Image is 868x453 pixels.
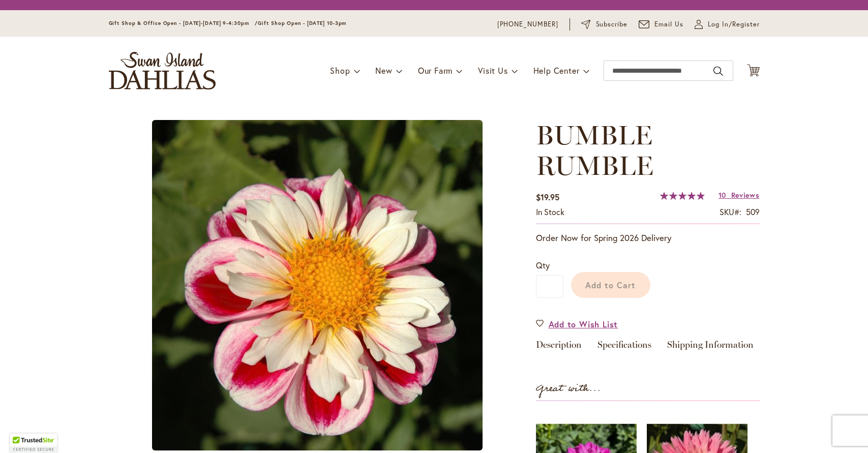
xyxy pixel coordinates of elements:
a: Specifications [597,340,651,355]
span: In stock [536,206,564,217]
span: BUMBLE RUMBLE [536,119,653,182]
span: Log In/Register [708,19,760,29]
strong: Great with... [536,380,601,397]
div: Availability [536,206,564,218]
span: Subscribe [596,19,628,29]
span: 10 [719,190,726,200]
img: main product photo [152,120,483,450]
a: 10 Reviews [719,190,760,200]
span: Add to Wish List [549,318,618,330]
span: Gift Shop & Office Open - [DATE]-[DATE] 9-4:30pm / [109,20,258,26]
span: Visit Us [478,65,507,76]
div: 509 [746,206,760,218]
a: store logo [109,52,216,89]
a: Shipping Information [667,340,754,355]
span: Reviews [731,190,760,200]
a: Log In/Register [695,19,760,29]
div: 99% [660,192,705,200]
div: TrustedSite Certified [10,434,57,453]
span: $19.95 [536,192,559,202]
a: Description [536,340,582,355]
p: Order Now for Spring 2026 Delivery [536,232,760,244]
a: Email Us [639,19,683,29]
button: Search [713,63,723,79]
span: New [375,65,392,76]
a: Add to Wish List [536,318,618,330]
a: [PHONE_NUMBER] [497,19,559,29]
span: Shop [330,65,350,76]
span: Email Us [654,19,683,29]
div: Detailed Product Info [536,340,760,355]
span: Gift Shop Open - [DATE] 10-3pm [258,20,346,26]
a: Subscribe [581,19,627,29]
span: Help Center [533,65,580,76]
span: Qty [536,260,550,270]
strong: SKU [720,206,741,217]
span: Our Farm [418,65,453,76]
